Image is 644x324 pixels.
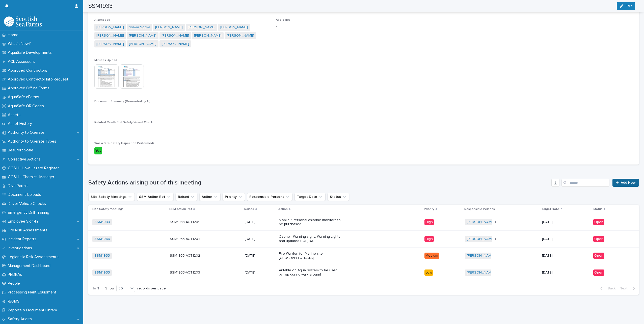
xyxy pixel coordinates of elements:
input: Search [561,179,609,187]
div: 30 [117,286,129,291]
a: [PERSON_NAME] [194,33,222,38]
span: Add New [621,181,636,184]
p: Driver Vehicle Checks [6,201,50,206]
p: Assets [6,113,24,117]
span: Edit [626,4,632,8]
p: People [6,281,24,286]
p: Target Date [542,206,559,212]
p: - [94,126,633,131]
p: Approved Contractors [6,68,51,73]
a: Sylwia Socka [129,25,150,30]
p: Airtable on Aqua System to be used by rep during walk around [279,268,342,277]
p: Asset History [6,121,36,126]
div: Medium [424,253,439,259]
p: Incident Reports [6,237,40,241]
p: Processing Plant Equipment [6,290,60,295]
button: Back [596,286,618,291]
p: PEDRAs [6,272,26,277]
p: [DATE] [245,237,275,241]
p: What's New? [6,41,35,46]
p: [DATE] [542,220,574,224]
p: Ozone - Warning signs, Warning Lights and updated SOP, RA [279,235,342,243]
button: Site Safety Meetings [88,193,135,201]
div: High [424,236,434,242]
div: Open [593,219,604,225]
p: [DATE] [542,254,574,258]
p: [DATE] [542,271,574,275]
p: Approved Contractor Info Request [6,77,72,82]
p: SSM1933-ACT1204 [170,236,201,241]
a: [PERSON_NAME] [467,237,494,241]
p: Legionella Risk Assessments [6,255,63,259]
p: Employee Sign-In [6,219,42,224]
a: [PERSON_NAME] [162,41,189,47]
tr: SSM1933 SSM1933-ACT1201SSM1933-ACT1201 [DATE]Mobile / Personal chlorine monitors to be purchasedH... [88,214,639,231]
a: [PERSON_NAME] [96,41,124,47]
span: Minutes Upload [94,59,117,62]
p: - [94,105,633,111]
p: Responsible Persons [464,206,495,212]
button: Target Date [294,193,326,201]
p: SSM1933-ACT1202 [170,253,201,258]
button: Status [328,193,349,201]
span: Back [605,287,615,290]
p: Beaufort Scale [6,148,37,153]
p: records per page [137,286,166,291]
p: Document Uploads [6,192,45,197]
a: Add New [612,179,639,187]
a: [PERSON_NAME] [220,25,248,30]
button: Edit [617,2,635,10]
p: Show [105,286,114,291]
a: [PERSON_NAME] [467,220,494,224]
p: Management Dashboard [6,263,55,268]
tr: SSM1933 SSM1933-ACT1203SSM1933-ACT1203 [DATE]Airtable on Aqua System to be used by rep during wal... [88,264,639,281]
p: Mobile / Personal chlorine monitors to be purchased [279,218,342,227]
p: [DATE] [245,220,275,224]
p: Action [278,206,288,212]
a: SSM1933 [94,254,110,258]
a: [PERSON_NAME] [227,33,254,38]
a: [PERSON_NAME] [96,33,124,38]
a: [PERSON_NAME] [155,25,183,30]
p: Priority [424,206,434,212]
a: SSM1933 [94,237,110,241]
span: Document Summary (Generated by AI) [94,100,150,103]
p: Fire Risk Assessments [6,228,51,233]
span: Apologies [276,18,290,21]
div: Open [593,236,604,242]
tr: SSM1933 SSM1933-ACT1204SSM1933-ACT1204 [DATE]Ozone - Warning signs, Warning Lights and updated SO... [88,231,639,248]
p: SSM1933-ACT1203 [170,269,201,275]
p: Raised [244,206,254,212]
button: Action [199,193,221,201]
div: Yes [94,147,102,154]
a: SSM1933 [94,271,110,275]
p: Fire Warden for Marine site in [GEOGRAPHIC_DATA] [279,252,342,260]
button: Next [618,286,639,291]
h1: Safety Actions arising out of this meeting [88,179,549,186]
span: Related Month End Safety Vessel Check [94,121,153,124]
p: Safety Audits [6,317,36,321]
p: Dive Permit [6,183,32,188]
p: COSHH Chemical Manager [6,175,58,179]
a: SSM1933 [94,220,110,224]
p: Approved Offline Forms [6,86,53,91]
p: [DATE] [542,237,574,241]
a: [PERSON_NAME] [467,254,494,258]
img: bPIBxiqnSb2ggTQWdOVV [4,16,42,26]
p: Status [593,206,602,212]
p: [DATE] [245,271,275,275]
div: Open [593,253,604,259]
a: [PERSON_NAME] [162,33,189,38]
div: Low [424,269,433,276]
a: [PERSON_NAME] [467,271,494,275]
p: AquaSafe Developments [6,50,56,55]
span: Next [620,287,631,290]
a: [PERSON_NAME] [188,25,215,30]
p: Authority to Operate [6,130,48,135]
a: [PERSON_NAME] [96,25,124,30]
p: - [276,24,451,29]
p: ACL Assessors [6,59,39,64]
p: Site Safety Meetings [92,206,123,212]
p: AquaSafe QR Codes [6,104,48,109]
